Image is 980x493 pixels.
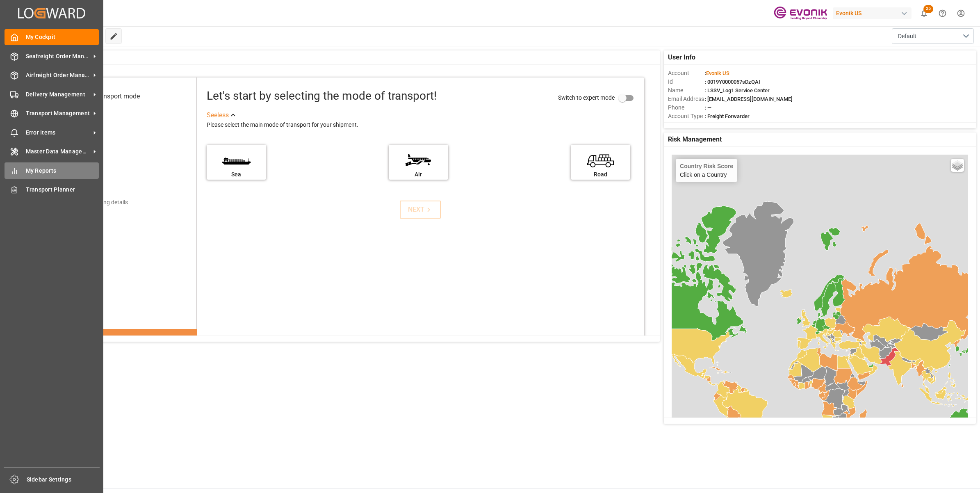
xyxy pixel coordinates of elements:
span: Account [668,69,705,78]
div: Road [575,170,626,179]
a: Transport Planner [5,182,99,198]
a: My Reports [5,162,99,178]
h4: Country Risk Score [680,163,733,169]
span: Name [668,86,705,95]
span: 25 [923,5,933,13]
div: See less [207,110,229,120]
span: Evonik US [706,70,729,76]
span: User Info [668,52,695,62]
div: Please select the main mode of transport for your shipment. [207,120,638,130]
span: : — [705,105,711,111]
span: : LSSV_Log1 Service Center [705,87,770,94]
span: Master Data Management [26,147,91,156]
span: Error Items [26,128,91,137]
div: NEXT [408,205,433,215]
span: Id [668,78,705,86]
span: : 0019Y0000057sDzQAI [705,79,760,85]
div: Let's start by selecting the mode of transport! [207,87,437,105]
span: Delivery Management [26,90,91,99]
span: Account Type [668,112,705,121]
div: Select transport mode [76,91,140,101]
a: Layers [951,159,964,172]
img: Evonik-brand-mark-Deep-Purple-RGB.jpeg_1700498283.jpeg [774,6,827,21]
span: Sidebar Settings [27,475,100,484]
span: Default [898,32,916,41]
span: Transport Management [26,109,91,118]
button: NEXT [400,201,441,219]
span: Risk Management [668,135,722,144]
div: Air [393,170,444,179]
button: Evonik US [833,5,915,21]
a: My Cockpit [5,29,99,45]
span: : [705,70,729,76]
span: Switch to expert mode [558,94,615,101]
span: Seafreight Order Management [26,52,91,61]
button: Help Center [933,4,952,23]
span: My Cockpit [26,33,99,41]
button: show 25 new notifications [915,4,933,23]
span: Phone [668,103,705,112]
span: Airfreight Order Management [26,71,91,80]
div: Evonik US [833,7,912,19]
div: Click on a Country [680,163,733,178]
button: open menu [892,28,974,44]
span: My Reports [26,167,99,175]
span: Transport Planner [26,185,99,194]
span: Email Address [668,95,705,103]
span: : [EMAIL_ADDRESS][DOMAIN_NAME] [705,96,793,102]
div: Sea [211,170,262,179]
span: : Freight Forwarder [705,113,750,119]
